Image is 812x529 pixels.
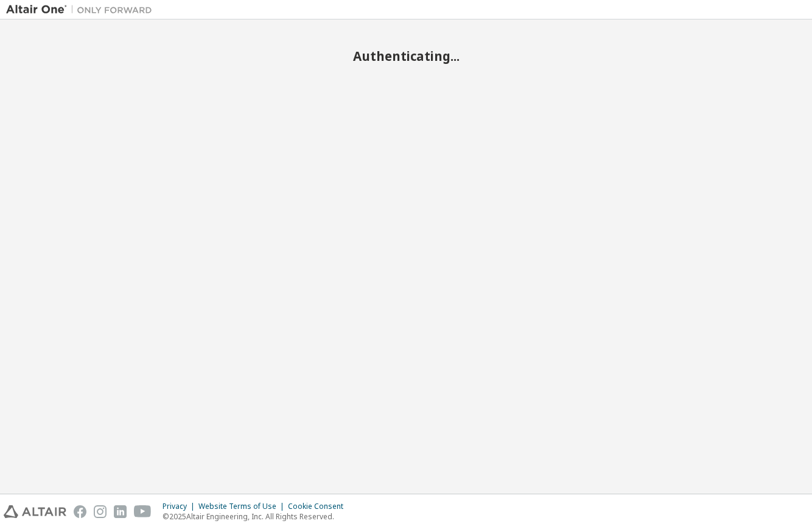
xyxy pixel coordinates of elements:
[134,505,152,518] img: youtube.svg
[94,505,107,518] img: instagram.svg
[288,502,351,511] div: Cookie Consent
[6,4,158,16] img: Altair One
[4,505,66,518] img: altair_logo.svg
[74,505,86,518] img: facebook.svg
[114,505,127,518] img: linkedin.svg
[163,511,351,522] p: © 2025 Altair Engineering, Inc. All Rights Reserved.
[163,502,198,511] div: Privacy
[6,48,806,64] h2: Authenticating...
[198,502,288,511] div: Website Terms of Use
